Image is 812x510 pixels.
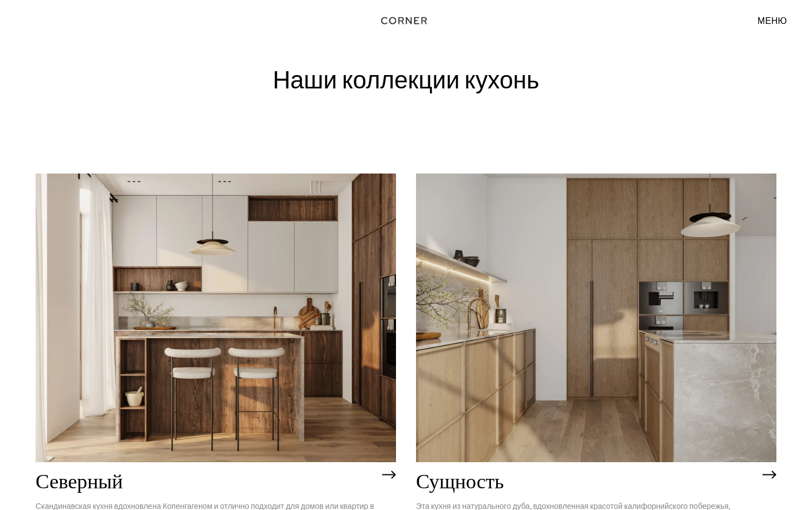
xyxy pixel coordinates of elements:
[416,471,757,493] h2: Сущность
[36,471,377,493] h2: Северный
[273,67,539,93] h1: Наши коллекции кухонь
[368,13,444,28] a: дом
[746,11,787,30] div: меню
[757,16,787,25] div: меню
